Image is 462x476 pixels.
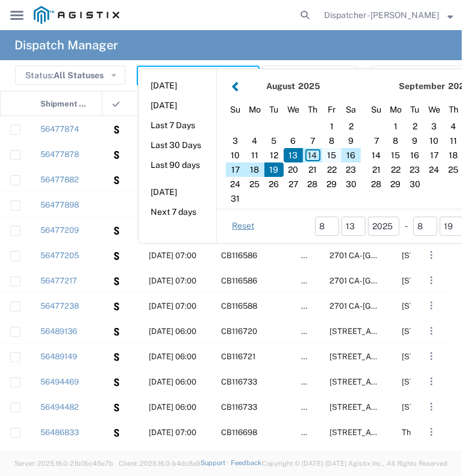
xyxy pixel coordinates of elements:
div: 10 [226,148,245,162]
div: Tuesday [264,100,284,119]
div: 18 [245,162,264,177]
input: yyyy [368,217,399,236]
span: CB116586 [221,276,257,285]
a: Feedback [231,459,261,466]
button: [DATE] [139,183,216,202]
span: . . . [431,374,433,389]
button: ... [423,272,440,289]
span: CB116733 [221,403,257,412]
span: . . . [431,400,433,414]
span: Server: 2025.16.0-21b0bc45e7b [14,460,113,467]
div: 30 [342,177,361,191]
div: 30 [405,177,425,191]
div: 3 [226,134,245,148]
div: Monday [245,100,264,119]
span: 08/13/2025, 07:00 [149,251,196,260]
div: 2 [405,119,425,134]
div: 17 [226,162,245,177]
span: 08/14/2025, 07:00 [149,428,196,437]
a: 56494482 [40,403,79,412]
a: 56489149 [40,352,77,361]
div: 8 [322,134,342,148]
span: 08/13/2025, 07:00 [149,276,196,285]
div: 15 [386,148,405,162]
span: CB116733 [221,377,257,386]
strong: September [399,81,445,91]
div: 29 [386,177,405,191]
div: 17 [425,148,444,162]
span: . . . [431,298,433,313]
span: 08/14/2025, 06:00 [149,327,196,336]
div: 16 [342,148,361,162]
span: . . . [431,248,433,262]
div: 22 [322,162,342,177]
div: 15 [322,148,342,162]
span: . . . [431,425,433,439]
a: 56477238 [40,301,79,311]
span: false [301,403,319,412]
a: 56477205 [40,251,79,260]
div: 25 [245,177,264,191]
input: mm [413,217,437,236]
a: 56477882 [40,175,79,184]
strong: August [267,81,296,91]
span: . . . [431,273,433,288]
span: 08/14/2025, 06:00 [149,403,196,412]
button: [DATE] [139,76,216,95]
div: 8 [386,134,405,148]
span: . . . [431,324,433,338]
a: 56477874 [40,125,79,134]
div: Sunday [367,100,386,119]
span: false [301,301,319,311]
div: 13 [284,148,303,162]
div: 19 [264,162,284,177]
div: Wednesday [284,100,303,119]
span: CB116720 [221,327,257,336]
div: 1 [322,119,342,134]
div: 21 [303,162,322,177]
div: 28 [367,177,386,191]
div: 9 [342,134,361,148]
div: Monday [386,100,405,119]
input: dd [342,217,366,236]
button: Last 30 Days [139,136,216,155]
span: false [301,377,319,386]
div: 22 [386,162,405,177]
button: Next 7 days [139,203,216,221]
span: Client: 2025.16.0-b4dc8a9 [119,460,201,467]
a: Support [201,459,231,466]
div: Saturday [342,100,361,119]
button: Dispatcher - [PERSON_NAME] [323,8,454,22]
span: - [405,220,408,232]
div: 21 [367,162,386,177]
img: logo [34,6,119,24]
span: 08/13/2025, 07:00 [149,301,196,311]
span: false [301,251,319,260]
span: false [301,327,319,336]
button: ... [423,424,440,440]
span: CB116721 [221,352,255,361]
div: 10 [425,134,444,148]
span: CB116588 [221,301,257,311]
button: ... [423,373,440,390]
input: mm [315,217,339,236]
span: CB116698 [221,428,257,437]
span: false [301,352,319,361]
button: Saved Searches [263,66,358,85]
button: Last 90 days [139,156,216,175]
a: 56477878 [40,150,79,159]
button: ... [423,247,440,264]
span: Dispatcher - Cameron Bowman [324,8,439,22]
button: Last 7 Days [139,116,216,135]
div: 26 [264,177,284,191]
div: 14 [367,148,386,162]
div: Wednesday [425,100,444,119]
span: 08/14/2025, 06:00 [149,352,196,361]
div: 24 [425,162,444,177]
div: Tuesday [405,100,425,119]
div: 16 [405,148,425,162]
div: 12 [264,148,284,162]
a: 56489136 [40,327,77,336]
div: 7 [367,134,386,148]
div: 7 [303,134,322,148]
